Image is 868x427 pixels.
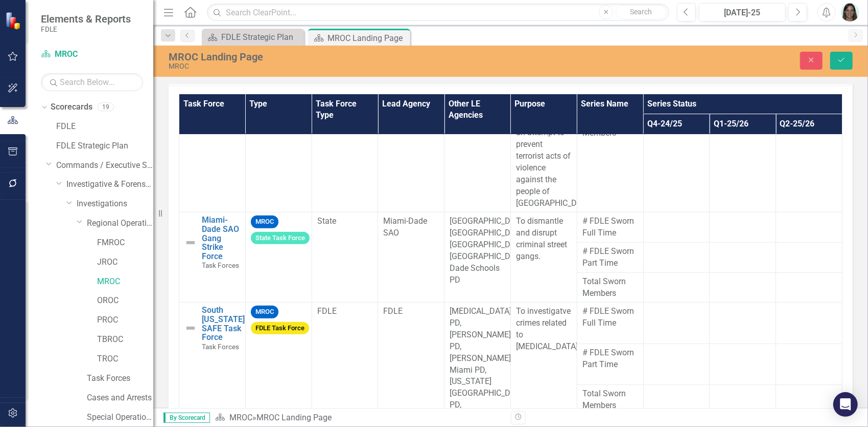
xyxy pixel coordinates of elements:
[97,353,153,365] a: TROC
[582,276,638,300] span: Total Sworn Members
[256,413,332,422] div: MROC Landing Page
[97,334,153,346] a: TBROC
[41,25,131,33] small: FDLE
[202,261,239,269] span: Task Forces
[630,8,652,16] span: Search
[97,257,153,268] a: JROC
[5,12,23,30] img: ClearPoint Strategy
[87,412,153,423] a: Special Operations Team
[97,276,153,288] a: MROC
[56,140,153,152] a: FDLE Strategic Plan
[202,216,240,261] a: Miami-Dade SAO Gang Strike Force
[582,347,638,371] span: # FDLE Sworn Part Time
[582,216,638,239] span: # FDLE Sworn Full Time
[229,413,252,422] a: MROC
[317,306,337,316] span: FDLE
[202,343,239,351] span: Task Forces
[251,216,278,228] span: MROC
[516,216,567,261] span: To dismantle and disrupt criminal street gangs.
[327,32,408,45] div: MROC Landing Page
[383,216,427,238] span: Miami-Dade SAO
[251,232,310,245] span: State Task Force
[87,373,153,385] a: Task Forces
[450,306,505,422] p: [MEDICAL_DATA] PD, [PERSON_NAME] PD, [PERSON_NAME], Miami PD, [US_STATE][GEOGRAPHIC_DATA] PD, Swe...
[251,306,278,318] span: MROC
[51,101,92,113] a: Scorecards
[41,13,131,25] span: Elements & Reports
[41,73,143,91] input: Search Below...
[833,392,858,417] div: Open Intercom Messenger
[97,237,153,249] a: FMROC
[87,392,153,404] a: Cases and Arrests
[221,31,301,44] div: FDLE Strategic Plan
[41,49,143,60] a: MROC
[98,103,114,112] div: 19
[215,412,503,424] div: »
[169,51,550,62] div: MROC Landing Page
[450,216,529,284] span: [GEOGRAPHIC_DATA], [GEOGRAPHIC_DATA] [GEOGRAPHIC_DATA], [GEOGRAPHIC_DATA]-Dade Schools PD
[56,160,153,172] a: Commands / Executive Support Branch
[97,295,153,307] a: OROC
[184,237,197,249] img: Not Defined
[207,4,669,22] input: Search ClearPoint...
[184,322,197,334] img: Not Defined
[77,198,153,210] a: Investigations
[87,218,153,229] a: Regional Operations Centers
[582,388,638,412] span: Total Sworn Members
[251,322,309,335] span: FDLE Task Force
[383,306,403,316] span: FDLE
[97,314,153,326] a: PROC
[163,413,210,423] span: By Scorecard
[841,3,859,22] img: Kristine Largaespada
[582,306,638,329] span: # FDLE Sworn Full Time
[317,216,336,226] span: State
[56,121,153,133] a: FDLE
[582,246,638,269] span: # FDLE Sworn Part Time
[204,31,301,44] a: FDLE Strategic Plan
[202,306,245,341] a: South [US_STATE] SAFE Task Force
[702,7,782,19] div: [DATE]-25
[699,3,786,22] button: [DATE]-25
[169,62,550,70] div: MROC
[516,306,580,351] span: To investigatve crimes related to [MEDICAL_DATA].
[616,5,667,19] button: Search
[66,179,153,190] a: Investigative & Forensic Services Command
